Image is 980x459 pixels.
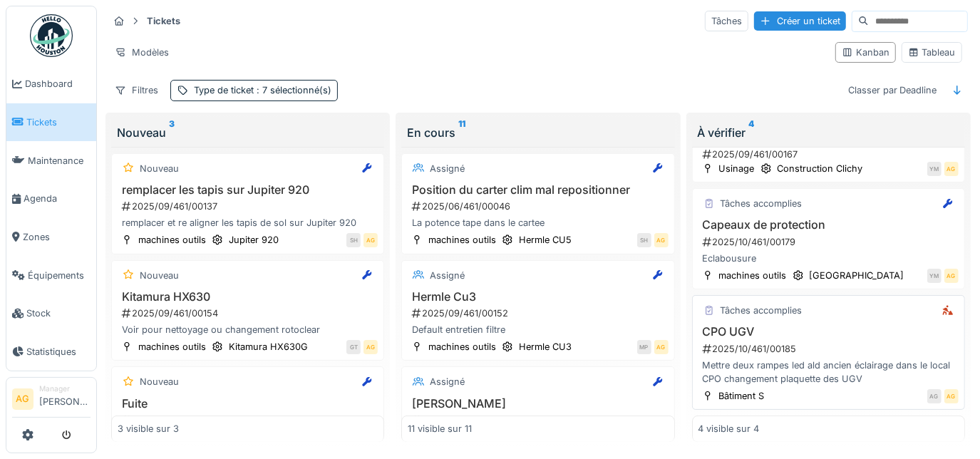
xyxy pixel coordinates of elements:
[120,413,378,427] div: 2025/10/461/00186
[23,230,91,244] span: Zones
[26,345,91,359] span: Statistiques
[778,162,863,175] div: Construction Clichy
[12,383,91,418] a: AG Manager[PERSON_NAME]
[842,46,889,59] div: Kanban
[346,340,361,354] div: GT
[430,269,465,282] div: Assigné
[721,304,803,317] div: Tâches accomplies
[229,233,279,247] div: Jupiter 920
[701,342,959,356] div: 2025/10/461/00185
[408,397,668,411] h3: [PERSON_NAME]
[519,233,572,247] div: Hermle CU5
[28,269,91,282] span: Équipements
[637,340,651,354] div: MP
[458,124,465,141] sup: 11
[108,80,165,100] div: Filtres
[944,269,959,283] div: AG
[705,11,748,31] div: Tâches
[944,162,959,176] div: AG
[698,422,760,435] div: 4 visible sur 4
[6,294,96,333] a: Stock
[108,42,175,63] div: Modèles
[721,197,803,210] div: Tâches accomplies
[141,14,186,28] strong: Tickets
[120,306,378,320] div: 2025/09/461/00154
[944,389,959,403] div: AG
[39,383,91,394] div: Manager
[12,388,33,410] li: AG
[927,389,942,403] div: AG
[408,323,668,336] div: Default entretien filtre
[411,413,668,427] div: 2025/09/461/00153
[6,218,96,257] a: Zones
[408,183,668,197] h3: Position du carter clim mal repositionner
[118,183,378,197] h3: remplacer les tapis sur Jupiter 920
[430,162,465,175] div: Assigné
[698,359,959,386] div: Mettre deux rampes led ald ancien éclairage dans le local CPO changement plaquette des UGV
[927,162,942,176] div: YM
[654,233,669,247] div: AG
[407,124,669,141] div: En cours
[810,269,904,282] div: [GEOGRAPHIC_DATA]
[26,115,91,129] span: Tickets
[637,233,651,247] div: SH
[411,306,668,320] div: 2025/09/461/00152
[169,124,175,141] sup: 3
[719,162,755,175] div: Usinage
[701,148,959,161] div: 2025/09/461/00167
[754,11,846,31] div: Créer un ticket
[6,180,96,218] a: Agenda
[346,233,361,247] div: SH
[30,14,73,57] img: Badge_color-CXgf-gQk.svg
[28,154,91,167] span: Maintenance
[408,216,668,229] div: La potence tape dans le cartee
[927,269,942,283] div: YM
[698,325,959,339] h3: CPO UGV
[6,141,96,180] a: Maintenance
[194,83,331,97] div: Type de ticket
[749,124,755,141] sup: 4
[138,340,206,354] div: machines outils
[363,340,378,354] div: AG
[519,340,572,354] div: Hermle CU3
[719,269,787,282] div: machines outils
[408,422,472,435] div: 11 visible sur 11
[118,216,378,229] div: remplacer et re aligner les tapis de sol sur Jupiter 920
[117,124,378,141] div: Nouveau
[118,422,179,435] div: 3 visible sur 3
[908,46,956,59] div: Tableau
[120,200,378,213] div: 2025/09/461/00137
[118,290,378,304] h3: Kitamura HX630
[25,77,91,91] span: Dashboard
[118,323,378,336] div: Voir pour nettoyage ou changement rotoclear
[842,80,944,100] div: Classer par Deadline
[254,85,331,96] span: : 7 sélectionné(s)
[654,340,669,354] div: AG
[6,65,96,103] a: Dashboard
[428,340,496,354] div: machines outils
[698,124,959,141] div: À vérifier
[363,233,378,247] div: AG
[229,340,308,354] div: Kitamura HX630G
[140,375,179,388] div: Nouveau
[6,333,96,371] a: Statistiques
[411,200,668,213] div: 2025/06/461/00046
[6,103,96,142] a: Tickets
[140,162,179,175] div: Nouveau
[408,290,668,304] h3: Hermle Cu3
[698,252,959,265] div: Eclabousure
[698,218,959,232] h3: Capeaux de protection
[39,383,91,414] li: [PERSON_NAME]
[24,192,91,205] span: Agenda
[701,235,959,249] div: 2025/10/461/00179
[140,269,179,282] div: Nouveau
[719,389,765,403] div: Bâtiment S
[428,233,496,247] div: machines outils
[26,306,91,320] span: Stock
[6,256,96,294] a: Équipements
[118,397,378,411] h3: Fuite
[138,233,206,247] div: machines outils
[430,375,465,388] div: Assigné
